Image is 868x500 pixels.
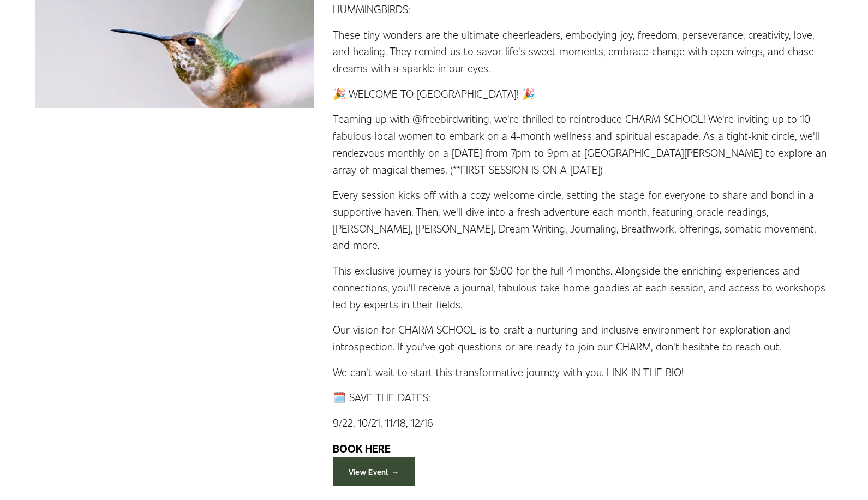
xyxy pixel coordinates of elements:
p: 9/22, 10/21, 11/18, 12/16 [333,414,833,431]
p: 🎉 WELCOME TO [GEOGRAPHIC_DATA]! 🎉 [333,85,833,102]
p: These tiny wonders are the ultimate cheerleaders, embodying joy, freedom, perseverance, creativit... [333,26,833,76]
p: HUMMINGBIRDS: [333,1,833,17]
a: View Event → [333,457,415,487]
p: We can't wait to start this transformative journey with you. LINK IN THE BIO! [333,364,833,380]
a: BOOK HERE [333,442,391,455]
p: Every session kicks off with a cozy welcome circle, setting the stage for everyone to share and b... [333,186,833,253]
p: Our vision for CHARM SCHOOL is to craft a nurturing and inclusive environment for exploration and... [333,321,833,354]
p: 🗓️ SAVE THE DATES: [333,389,833,406]
strong: BOOK HERE [333,441,391,455]
p: Teaming up with @freebirdwriting, we're thrilled to reintroduce CHARM SCHOOL! We're inviting up t... [333,110,833,177]
p: This exclusive journey is yours for $500 for the full 4 months. Alongside the enriching experienc... [333,262,833,312]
